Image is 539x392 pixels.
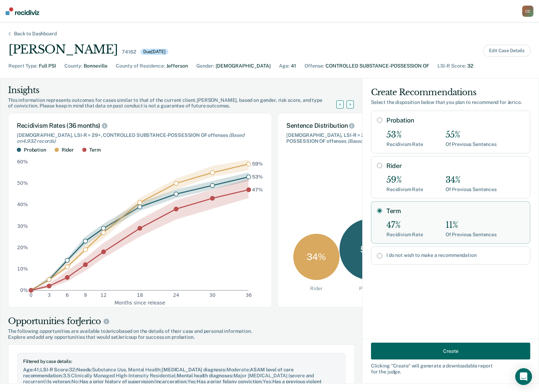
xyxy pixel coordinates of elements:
div: County of Residence : [116,62,165,70]
span: (Based on 6,049 records ) [348,138,403,144]
text: 18 [137,293,143,298]
text: 20% [17,245,28,250]
div: 11% [446,220,497,230]
div: Full PSI [39,62,56,70]
div: Clicking " Create " will generate a downloadable report for the judge. [371,363,530,375]
text: 40% [17,202,28,208]
span: Explore and add any opportunities that would set Jerico up for success on probation. [8,334,355,340]
div: Term [89,147,100,153]
span: ASAM level of care recommendation : [23,367,294,378]
text: 30 [209,293,216,298]
button: Create [371,343,530,359]
div: Jefferson [166,62,188,70]
span: Has a prior history of supervision/incarceration : [79,379,188,384]
div: LSI-R Score : [437,62,466,70]
div: CONTROLLED SUBSTANCE-POSSESSION OF [325,62,429,70]
span: Is veteran : [48,379,71,384]
div: This information represents outcomes for cases similar to that of the current client, [PERSON_NAM... [8,97,345,109]
text: 47% [252,187,263,192]
div: Report Type : [8,62,37,70]
span: (Based on 4,932 records ) [17,132,244,144]
text: 0% [20,287,28,293]
div: Of Previous Sentences [446,232,497,238]
div: Recidivism Rates (36 months) [17,122,263,129]
div: [PERSON_NAME] [8,42,118,57]
div: [DEMOGRAPHIC_DATA], LSI-R = 29+, CONTROLLED SUBSTANCE-POSSESSION OF offenses [286,132,437,144]
div: Filtered by case details: [23,359,339,364]
text: 12 [100,293,107,298]
div: Open Intercom Messenger [515,368,532,385]
label: I do not wish to make a recommendation [386,252,524,258]
span: Mental health diagnoses : [177,373,233,378]
label: Probation [386,117,524,124]
div: Sentence Distribution [286,122,437,129]
div: Create Recommendations [371,87,530,98]
label: Term [386,207,524,215]
text: 24 [173,293,179,298]
div: Rider [310,286,322,292]
text: 53% [252,174,263,180]
div: Rider [62,147,74,153]
g: x-axis label [114,300,165,306]
text: 0 [29,293,33,298]
div: 55 % [339,219,401,280]
span: [MEDICAL_DATA] diagnosis : [162,367,226,372]
div: Of Previous Sentences [446,141,497,147]
div: Probation [24,147,46,153]
text: 36 [246,293,252,298]
text: 3 [48,293,51,298]
div: Offense : [304,62,324,70]
g: text [252,161,263,192]
div: Opportunities for Jerico [8,316,355,327]
div: 34% [446,175,497,185]
div: 41 [291,62,296,70]
text: 60% [17,159,28,165]
button: Edit Case Details [483,45,531,57]
div: Gender : [196,62,214,70]
text: 9 [84,293,87,298]
div: 34 % [293,234,339,280]
button: CC [522,6,533,17]
img: Recidiviz [6,7,39,15]
text: 50% [17,181,28,186]
text: Months since release [114,300,165,306]
div: 53% [386,130,423,140]
div: Insights [8,85,345,96]
div: [DEMOGRAPHIC_DATA], LSI-R = 29+, CONTROLLED SUBSTANCE-POSSESSION OF offenses [17,132,263,144]
span: Has a prior felony conviction : [197,379,263,384]
div: Recidivism Rate [386,187,423,192]
div: Back to Dashboard [6,31,65,37]
div: 32 [467,62,473,70]
div: County : [64,62,82,70]
span: LSI-R Score : [40,367,69,372]
div: Of Previous Sentences [446,187,497,192]
div: 59% [386,175,423,185]
span: Age : [23,367,34,372]
div: Bonneville [84,62,107,70]
div: 47% [386,220,423,230]
span: Needs : [76,367,92,372]
div: Age : [279,62,289,70]
div: [DEMOGRAPHIC_DATA] [216,62,271,70]
text: 30% [17,223,28,229]
div: Recidivism Rate [386,232,423,238]
g: area [31,160,248,290]
div: 74162 [122,49,136,55]
g: dot [29,162,251,293]
div: Recidivism Rate [386,141,423,147]
div: Select the disposition below that you plan to recommend for Jerico . [371,99,530,105]
div: 55% [446,130,497,140]
text: 59% [252,161,263,167]
g: x-axis tick label [29,293,252,298]
div: C C [522,6,533,17]
div: Probation [359,286,381,292]
label: Rider [386,162,524,170]
g: y-axis tick label [17,159,28,293]
text: 6 [66,293,69,298]
div: Due [DATE] [140,49,168,55]
span: The following opportunities are available to Jerico based on the details of their case and person... [8,328,355,334]
text: 10% [17,266,28,272]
